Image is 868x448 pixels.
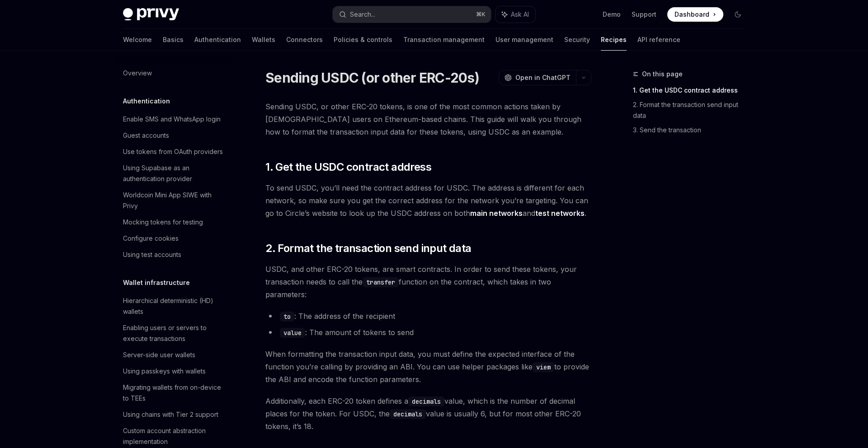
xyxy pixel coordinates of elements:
[495,29,553,51] a: User management
[601,29,627,51] a: Recipes
[116,379,231,406] a: Migrating wallets from on-device to TEEs
[265,100,591,138] span: Sending USDC, or other ERC-20 tokens, is one of the most common actions taken by [DEMOGRAPHIC_DAT...
[499,70,576,85] button: Open in ChatGPT
[333,6,491,23] button: Search...⌘K
[533,362,554,372] code: viem
[123,96,170,107] h5: Authentication
[123,233,179,244] div: Configure cookies
[633,83,752,98] a: 1. Get the USDC contract address
[123,29,152,51] a: Welcome
[116,214,231,230] a: Mocking tokens for testing
[123,163,226,184] div: Using Supabase as an authentication provider
[116,144,231,160] a: Use tokens from OAuth providers
[564,29,590,51] a: Security
[116,363,231,379] a: Using passkeys with wallets
[123,114,221,125] div: Enable SMS and WhatsApp login
[363,277,399,287] code: transfer
[123,409,218,420] div: Using chains with Tier 2 support
[123,217,203,228] div: Mocking tokens for testing
[535,209,585,218] a: test networks
[265,263,591,301] span: USDC, and other ERC-20 tokens, are smart contracts. In order to send these tokens, your transacti...
[515,73,571,82] span: Open in ChatGPT
[123,8,179,21] img: dark logo
[116,293,231,320] a: Hierarchical deterministic (HD) wallets
[350,9,375,20] div: Search...
[252,29,275,51] a: Wallets
[408,397,444,406] code: decimals
[116,111,231,127] a: Enable SMS and WhatsApp login
[123,68,152,79] div: Overview
[194,29,241,51] a: Authentication
[123,350,195,360] div: Server-side user wallets
[511,10,529,19] span: Ask AI
[116,247,231,263] a: Using test accounts
[675,10,709,19] span: Dashboard
[642,69,683,79] span: On this page
[633,98,752,123] a: 2. Format the transaction send input data
[123,277,190,288] h5: Wallet infrastructure
[667,7,723,22] a: Dashboard
[123,130,169,141] div: Guest accounts
[123,190,226,211] div: Worldcoin Mini App SIWE with Privy
[280,328,305,338] code: value
[265,395,591,433] span: Additionally, each ERC-20 token defines a value, which is the number of decimal places for the to...
[470,209,523,218] a: main networks
[403,29,485,51] a: Transaction management
[286,29,323,51] a: Connectors
[123,425,226,447] div: Custom account abstraction implementation
[265,326,591,339] li: : The amount of tokens to send
[633,123,752,137] a: 3. Send the transaction
[637,29,680,51] a: API reference
[116,347,231,363] a: Server-side user wallets
[632,10,656,19] a: Support
[116,406,231,423] a: Using chains with Tier 2 support
[116,230,231,247] a: Configure cookies
[123,249,181,260] div: Using test accounts
[476,11,486,18] span: ⌘ K
[116,320,231,347] a: Enabling users or servers to execute transactions
[265,241,471,256] span: 2. Format the transaction send input data
[116,187,231,214] a: Worldcoin Mini App SIWE with Privy
[280,312,294,322] code: to
[265,310,591,322] li: : The address of the recipient
[123,146,223,157] div: Use tokens from OAuth providers
[116,160,231,187] a: Using Supabase as an authentication provider
[265,182,591,219] span: To send USDC, you’ll need the contract address for USDC. The address is different for each networ...
[603,10,621,19] a: Demo
[334,29,392,51] a: Policies & controls
[116,65,231,81] a: Overview
[116,127,231,144] a: Guest accounts
[265,348,591,386] span: When formatting the transaction input data, you must define the expected interface of the functio...
[495,6,535,23] button: Ask AI
[123,322,226,344] div: Enabling users or servers to execute transactions
[123,382,226,404] div: Migrating wallets from on-device to TEEs
[265,160,431,174] span: 1. Get the USDC contract address
[123,366,206,377] div: Using passkeys with wallets
[123,295,226,317] div: Hierarchical deterministic (HD) wallets
[731,7,745,22] button: Toggle dark mode
[390,409,426,419] code: decimals
[265,70,479,86] h1: Sending USDC (or other ERC-20s)
[163,29,184,51] a: Basics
